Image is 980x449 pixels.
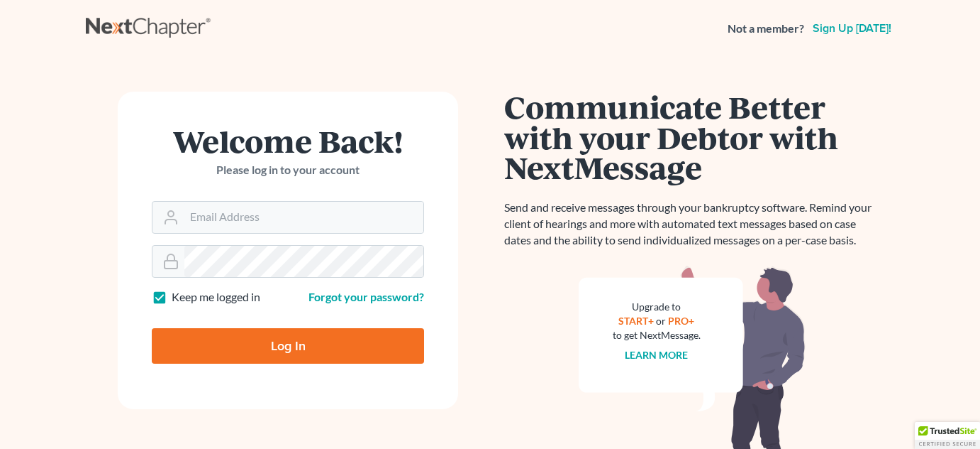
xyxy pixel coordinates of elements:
[619,315,655,327] a: START+
[613,328,701,342] div: to get NextMessage.
[625,349,689,361] a: Learn more
[657,315,667,327] span: or
[669,315,695,327] a: PRO+
[915,422,980,449] div: TrustedSite Certified
[504,92,880,183] h1: Communicate Better with your Debtor with NextMessage
[728,21,804,37] strong: Not a member?
[504,200,880,249] p: Send and receive messages through your bankruptcy software. Remind your client of hearings and mo...
[810,23,894,34] a: Sign up [DATE]!
[152,162,424,178] p: Please log in to your account
[152,328,424,364] input: Log In
[184,202,423,233] input: Email Address
[172,289,260,305] label: Keep me logged in
[613,300,701,314] div: Upgrade to
[152,126,424,156] h1: Welcome Back!
[308,290,424,303] a: Forgot your password?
